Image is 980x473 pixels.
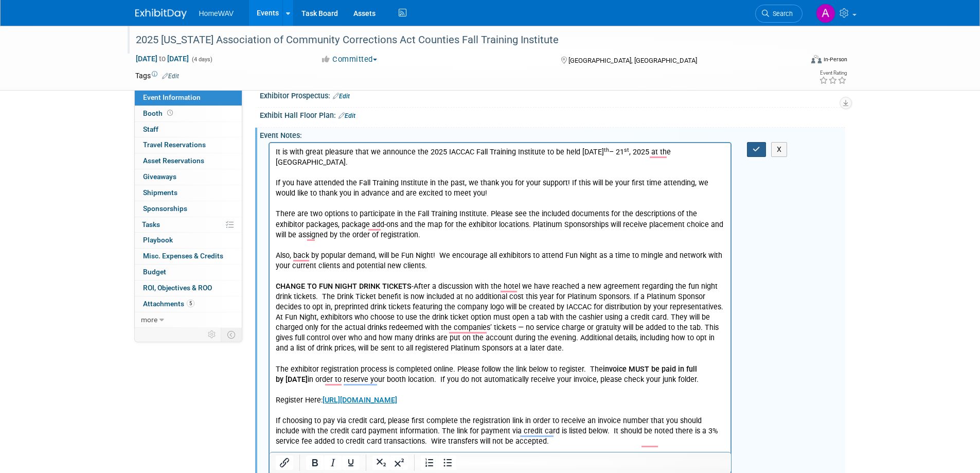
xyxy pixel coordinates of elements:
[143,172,176,181] span: Giveaways
[143,284,212,292] span: ROI, Objectives & ROO
[187,300,194,307] span: 5
[135,312,242,328] a: more
[333,93,350,100] a: Edit
[135,296,242,312] a: Attachments5
[135,217,242,233] a: Tasks
[342,456,360,470] button: Underline
[135,185,242,201] a: Shipments
[260,88,845,101] div: Exhibitor Prospectus:
[135,9,187,19] img: ExhibitDay
[203,328,221,341] td: Personalize Event Tab Strip
[421,456,438,470] button: Numbered list
[317,54,381,65] button: Committed
[135,54,189,63] span: [DATE] [DATE]
[135,71,179,81] td: Tags
[372,456,390,470] button: Subscript
[819,71,847,76] div: Event Rating
[324,456,342,470] button: Italic
[135,201,242,217] a: Sponsorships
[135,106,242,121] a: Booth
[157,55,167,63] span: to
[135,137,242,153] a: Travel Reservations
[390,456,408,470] button: Superscript
[143,204,187,213] span: Sponsorships
[132,31,787,49] div: 2025 [US_STATE] Association of Community Corrections Act Counties Fall Training Institute
[191,56,212,63] span: (4 days)
[143,268,166,276] span: Budget
[135,122,242,137] a: Staff
[143,252,223,260] span: Misc. Expenses & Credits
[771,142,788,157] button: X
[143,109,175,117] span: Booth
[260,108,845,121] div: Exhibit Hall Floor Plan:
[165,109,175,117] span: Booth not reserved yet
[439,456,456,470] button: Bullet list
[816,4,835,23] img: Amanda Jasper
[143,156,204,165] span: Asset Reservations
[162,73,179,80] a: Edit
[755,5,803,23] a: Search
[135,265,242,280] a: Budget
[142,220,160,229] span: Tasks
[143,125,158,133] span: Staff
[276,456,293,470] button: Insert/edit link
[143,236,173,244] span: Playbook
[742,54,848,69] div: Event Format
[143,93,201,101] span: Event Information
[135,169,242,185] a: Giveaways
[811,55,822,63] img: Format-Inperson.png
[135,281,242,296] a: ROI, Objectives & ROO
[141,316,157,324] span: more
[221,328,242,341] td: Toggle Event Tabs
[260,128,845,141] div: Event Notes:
[306,456,324,470] button: Bold
[199,9,234,17] span: HomeWAV
[135,249,242,264] a: Misc. Expenses & Credits
[135,153,242,169] a: Asset Reservations
[143,188,177,197] span: Shipments
[823,56,847,63] div: In-Person
[143,300,194,308] span: Attachments
[338,112,355,119] a: Edit
[143,141,206,149] span: Travel Reservations
[769,10,793,17] span: Search
[135,233,242,248] a: Playbook
[135,90,242,106] a: Event Information
[568,57,697,64] span: [GEOGRAPHIC_DATA], [GEOGRAPHIC_DATA]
